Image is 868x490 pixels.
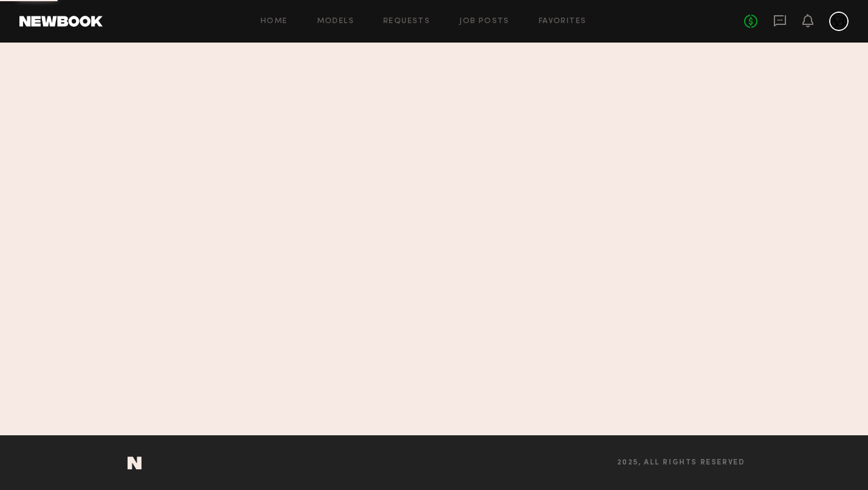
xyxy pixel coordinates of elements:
[261,18,288,26] a: Home
[617,459,745,467] span: 2025, all rights reserved
[383,18,430,26] a: Requests
[539,18,587,26] a: Favorites
[317,18,354,26] a: Models
[459,18,510,26] a: Job Posts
